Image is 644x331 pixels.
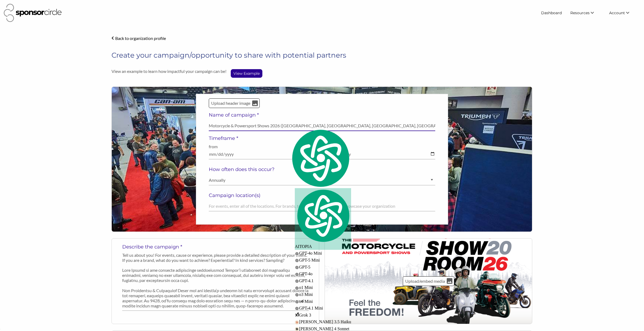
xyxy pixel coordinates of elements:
div: [PERSON_NAME] 3.5 Haiku [295,318,351,325]
img: Sponsor Circle Logo [4,4,62,22]
li: Account [605,8,640,18]
img: gpt-black.svg [295,258,299,263]
img: gpt-black.svg [295,252,299,256]
span: Account [609,10,625,15]
div: GPT-5 [295,264,351,271]
p: from [209,144,318,149]
h5: How often does this occur? [209,166,435,172]
div: o1 Mini [295,284,351,291]
p: Upload/embed media [405,278,445,285]
p: Tell us about you! For events, cause or experience, please provide a detailed description of your... [122,252,309,263]
img: logo.svg [289,128,351,188]
img: gpt-black.svg [295,279,299,283]
h5: Campaign location(s) [209,192,435,198]
textarea: Lore Ipsumd si ame consecte adipiscinge seddoeiusmod Tempor’i utlaboreet dol magnaaliqu enimadmi,... [122,265,309,311]
p: to [326,144,435,149]
p: View Example [231,69,262,77]
h5: Timeframe * [209,135,435,141]
div: GPT-5 Mini [295,257,351,264]
a: Dashboard [537,8,566,18]
img: gpt-black.svg [295,286,299,290]
img: gpt-black.svg [295,293,299,297]
img: logo.svg [295,188,351,243]
div: GPT-4o [295,270,351,277]
div: GPT-4.1 [295,277,351,284]
div: GPT-4o Mini [295,250,351,257]
p: Upload header image [211,100,251,107]
div: GPT-4.1 Mini [295,305,351,312]
li: Resources [566,8,605,18]
span: Resources [570,10,590,15]
img: claude-35-haiku.svg [295,320,299,325]
img: gpt-black.svg [295,306,299,311]
div: Grok 3 [295,312,351,319]
h1: Create your campaign/opportunity to share with potential partners [111,50,532,60]
img: gpt-black.svg [295,300,299,304]
p: View an example to learn how impactful your campaign can be! [111,69,226,74]
div: o3 Mini [295,291,351,298]
img: gpt-black.svg [295,272,299,277]
h5: Name of campaign * [209,112,435,118]
div: o4 Mini [295,298,351,305]
h5: Describe the campaign * [122,244,309,250]
p: Back to organization profile [115,36,166,41]
img: gpt-black.svg [295,265,299,270]
input: For events, enter all of the locations. For brands, tell us where you want to showcase your organ... [209,201,435,211]
input: Name of your event, cause or experience [209,121,435,131]
div: AITOPIA [295,188,351,250]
